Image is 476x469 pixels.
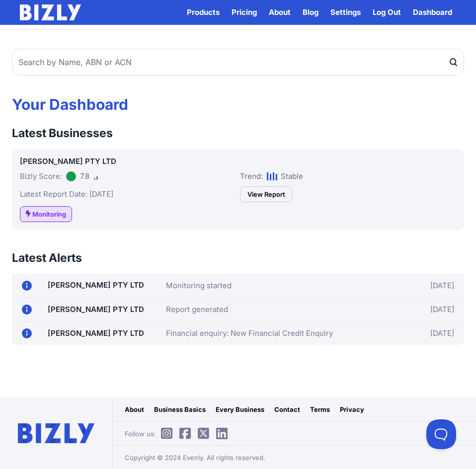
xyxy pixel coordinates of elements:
a: Dashboard [413,4,452,20]
a: Pricing [232,6,257,18]
a: Contact [274,404,300,414]
div: Trend: [240,170,263,182]
a: Log Out [373,6,401,18]
a: Every Business [216,404,264,414]
a: Report generated [166,304,228,315]
a: Blog [303,6,318,18]
button: Products [187,6,220,18]
a: Business Basics [154,404,206,414]
a: [PERSON_NAME] PTY LTD [48,305,144,314]
h1: Your Dashboard [12,95,464,113]
a: [PERSON_NAME] PTY LTD [48,280,144,290]
span: Monitoring [32,209,66,219]
h3: Latest Businesses [12,125,113,141]
a: [PERSON_NAME] PTY LTD [48,328,144,338]
span: Follow us: [125,429,233,439]
a: Privacy [340,404,364,414]
div: Bizly Score: [20,170,62,182]
div: [DATE] [382,278,454,294]
h3: Latest Alerts [12,250,82,266]
input: Search by Name, ABN or ACN [12,49,464,76]
a: Monitoring [20,206,72,222]
div: [DATE] [382,302,454,317]
span: Copyright © 2024 Evenly. All rights reserved. [125,453,265,463]
iframe: Toggle Customer Support [426,419,456,449]
a: Settings [330,6,361,18]
div: Latest Report Date: [DATE] [20,188,113,200]
a: Financial enquiry: New Financial Credit Enquiry [166,327,333,339]
div: Stable [281,170,303,182]
a: About [125,404,144,414]
div: [DATE] [382,326,454,341]
a: Terms [310,404,330,414]
div: 7.8 [80,170,89,182]
a: View Report [240,186,292,202]
a: [PERSON_NAME] PTY LTD [20,156,116,166]
a: Monitoring started [166,280,232,292]
a: About [269,6,291,18]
